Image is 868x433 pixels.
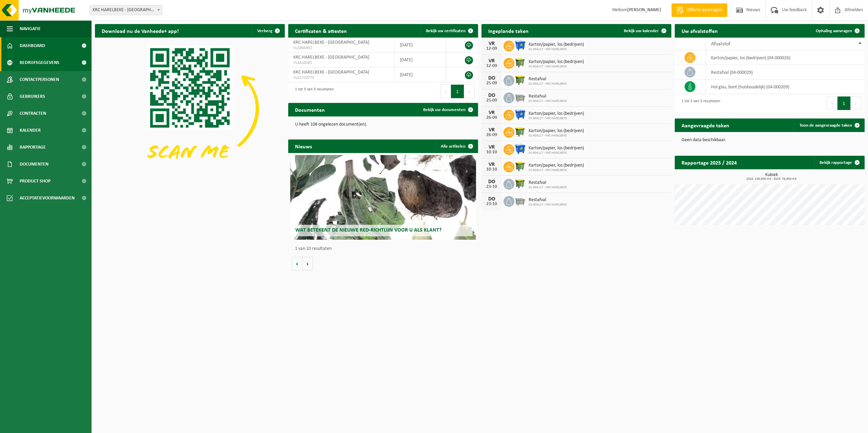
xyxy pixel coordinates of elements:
div: 26-09 [485,133,498,137]
img: WB-1100-HPE-GN-51 [514,178,526,189]
span: Dashboard [20,37,45,54]
span: 01-904117 - KRC HARELBEKE [529,47,584,51]
span: Navigatie [20,20,41,37]
span: Bekijk uw certificaten [426,29,466,33]
img: WB-1100-HPE-GN-51 [514,126,526,137]
button: Verberg [252,24,284,38]
span: Bedrijfsgegevens [20,54,59,71]
button: 1 [451,85,464,98]
span: Karton/papier, los (bedrijven) [529,42,584,47]
h3: Kubiek [678,173,865,181]
img: WB-2500-GAL-GY-04 [514,91,526,103]
span: KRC HARELBEKE - HARELBEKE [90,5,162,15]
div: 12-09 [485,64,498,68]
span: Karton/papier, los (bedrijven) [529,59,584,65]
img: WB-1100-HPE-GN-51 [514,57,526,68]
span: KRC HARELBEKE - HARELBEKE [90,5,162,15]
span: Karton/papier, los (bedrijven) [529,146,584,151]
span: Restafval [529,77,567,82]
span: Acceptatievoorwaarden [20,190,75,207]
button: Previous [440,85,451,98]
strong: [PERSON_NAME] [627,7,661,13]
img: WB-1100-HPE-BE-04 [514,109,526,120]
a: Bekijk uw documenten [418,103,477,116]
span: Contactpersonen [20,71,59,88]
img: WB-1100-HPE-GN-51 [514,160,526,172]
span: 01-904117 - KRC HARELBEKE [529,65,584,69]
span: Contracten [20,105,46,122]
h2: Download nu de Vanheede+ app! [95,24,185,37]
td: [DATE] [395,67,446,82]
h2: Ingeplande taken [481,24,535,37]
div: VR [485,110,498,115]
button: Previous [827,96,837,110]
a: Offerte aanvragen [671,3,727,17]
div: VR [485,145,498,150]
span: 01-904117 - KRC HARELBEKE [529,151,584,155]
button: Vorige [292,257,302,270]
span: Restafval [529,197,567,203]
span: Restafval [529,94,567,99]
img: Download de VHEPlus App [95,38,285,180]
div: VR [485,41,498,46]
div: DO [485,196,498,202]
span: Karton/papier, los (bedrijven) [529,163,584,168]
span: 01-904117 - KRC HARELBEKE [529,99,567,103]
div: 26-09 [485,115,498,120]
div: VR [485,127,498,133]
div: 10-10 [485,150,498,155]
span: Kalender [20,122,41,139]
a: Bekijk uw kalender [618,24,671,38]
span: KRC HARELBEKE - [GEOGRAPHIC_DATA] [293,40,369,45]
td: [DATE] [395,38,446,52]
button: 1 [837,96,851,110]
p: Geen data beschikbaar. [682,138,858,143]
span: VLA1710773 [293,75,389,81]
h2: Uw afvalstoffen [675,24,725,37]
span: Ophaling aanvragen [816,29,852,33]
span: VLA610285 [293,60,389,66]
div: 25-09 [485,81,498,86]
img: WB-1100-HPE-GN-51 [514,74,526,86]
div: 1 tot 3 van 3 resultaten [678,96,720,111]
a: Wat betekent de nieuwe RED-richtlijn voor u als klant? [290,155,476,240]
h2: Aangevraagde taken [675,118,736,132]
span: Bekijk uw documenten [423,108,466,112]
span: 01-904117 - KRC HARELBEKE [529,168,584,172]
a: Ophaling aanvragen [810,24,864,38]
h2: Nieuws [288,139,319,153]
img: WB-2500-GAL-GY-04 [514,195,526,207]
span: Verberg [257,29,272,33]
h2: Documenten [288,103,332,116]
div: DO [485,93,498,98]
span: 01-904117 - KRC HARELBEKE [529,116,584,121]
a: Alle artikelen [435,139,477,153]
a: Toon de aangevraagde taken [794,118,864,132]
button: Next [851,96,861,110]
h2: Rapportage 2025 / 2024 [675,156,744,169]
span: KRC HARELBEKE - [GEOGRAPHIC_DATA] [293,70,369,75]
span: 2024: 139,600 m3 - 2025: 78,900 m3 [678,177,865,181]
span: Offerte aanvragen [685,7,724,14]
div: VR [485,162,498,167]
div: 10-10 [485,167,498,172]
a: Bekijk rapportage [814,156,864,169]
span: Bekijk uw kalender [624,29,659,33]
span: Restafval [529,180,567,186]
td: karton/papier, los (bedrijven) (04-000026) [706,50,865,65]
span: Wat betekent de nieuwe RED-richtlijn voor u als klant? [295,228,441,233]
span: Toon de aangevraagde taken [800,123,852,128]
p: 1 van 10 resultaten [295,246,475,251]
td: restafval (04-000029) [706,65,865,80]
div: DO [485,75,498,81]
button: Volgende [302,257,313,270]
h2: Certificaten & attesten [288,24,354,37]
div: DO [485,179,498,185]
div: 23-10 [485,185,498,189]
a: Bekijk uw certificaten [420,24,477,38]
span: 01-904117 - KRC HARELBEKE [529,203,567,207]
span: Afvalstof [711,41,730,47]
div: 25-09 [485,98,498,103]
span: Karton/papier, los (bedrijven) [529,128,584,134]
span: Documenten [20,156,48,173]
